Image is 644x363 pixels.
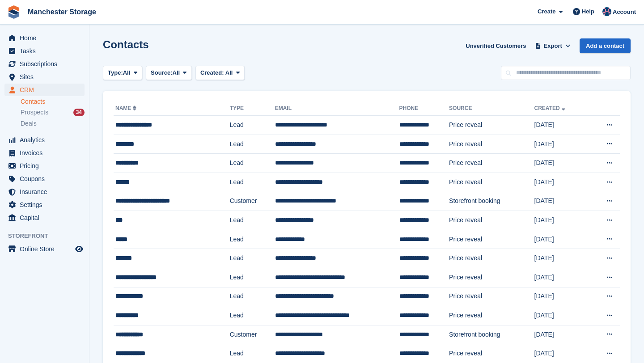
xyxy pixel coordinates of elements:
td: Price reveal [449,116,534,135]
td: [DATE] [534,306,589,325]
a: Manchester Storage [24,4,100,19]
td: Lead [230,249,275,268]
td: Lead [230,135,275,154]
td: [DATE] [534,268,589,287]
span: Home [20,32,73,44]
img: stora-icon-8386f47178a22dfd0bd8f6a31ec36ba5ce8667c1dd55bd0f319d3a0aa187defe.svg [7,5,21,19]
span: Prospects [21,108,48,117]
button: Source: All [146,66,192,80]
td: [DATE] [534,287,589,306]
a: menu [4,32,85,44]
td: [DATE] [534,192,589,211]
span: Type: [108,68,123,77]
td: Customer [230,192,275,211]
a: Created [534,105,567,111]
td: Price reveal [449,154,534,173]
td: Price reveal [449,306,534,325]
a: menu [4,243,85,255]
a: menu [4,147,85,159]
a: Prospects 34 [21,108,85,117]
a: menu [4,45,85,57]
span: All [173,68,180,77]
td: Price reveal [449,135,534,154]
td: Price reveal [449,173,534,192]
span: Invoices [20,147,73,159]
span: Online Store [20,243,73,255]
td: Storefront booking [449,325,534,344]
a: Preview store [74,244,85,254]
th: Phone [399,101,449,116]
td: Price reveal [449,230,534,249]
span: Tasks [20,45,73,57]
span: Source: [151,68,172,77]
span: Deals [21,119,37,128]
td: Lead [230,287,275,306]
a: menu [4,71,85,83]
span: Storefront [8,232,89,241]
span: Insurance [20,186,73,198]
span: Created: [200,69,224,76]
td: Storefront booking [449,192,534,211]
td: [DATE] [534,325,589,344]
a: menu [4,134,85,146]
a: menu [4,211,85,224]
button: Export [533,38,572,53]
a: Unverified Customers [462,38,530,53]
button: Created: All [195,66,245,80]
a: Contacts [21,97,85,106]
span: CRM [20,84,73,96]
td: [DATE] [534,230,589,249]
a: menu [4,84,85,96]
a: Name [115,105,138,111]
td: [DATE] [534,249,589,268]
span: Export [544,42,562,51]
th: Email [275,101,399,116]
td: Price reveal [449,211,534,230]
td: [DATE] [534,116,589,135]
span: All [123,68,131,77]
span: Capital [20,211,73,224]
td: Price reveal [449,268,534,287]
td: Lead [230,306,275,325]
span: Coupons [20,173,73,185]
span: Pricing [20,160,73,172]
a: Add a contact [580,38,631,53]
td: Lead [230,268,275,287]
a: menu [4,186,85,198]
td: Price reveal [449,249,534,268]
span: Account [613,8,636,17]
td: [DATE] [534,173,589,192]
span: Subscriptions [20,58,73,70]
td: Lead [230,211,275,230]
td: Price reveal [449,287,534,306]
span: All [225,69,233,76]
a: menu [4,58,85,70]
h1: Contacts [103,38,149,51]
a: menu [4,173,85,185]
span: Sites [20,71,73,83]
th: Type [230,101,275,116]
td: [DATE] [534,154,589,173]
td: Lead [230,230,275,249]
a: menu [4,160,85,172]
th: Source [449,101,534,116]
span: Create [538,7,555,16]
a: menu [4,198,85,211]
button: Type: All [103,66,142,80]
td: [DATE] [534,135,589,154]
span: Analytics [20,134,73,146]
td: Lead [230,173,275,192]
td: Lead [230,116,275,135]
td: [DATE] [534,211,589,230]
td: Customer [230,325,275,344]
td: Lead [230,154,275,173]
span: Help [582,7,594,16]
span: Settings [20,198,73,211]
a: Deals [21,119,85,128]
div: 34 [73,109,85,116]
